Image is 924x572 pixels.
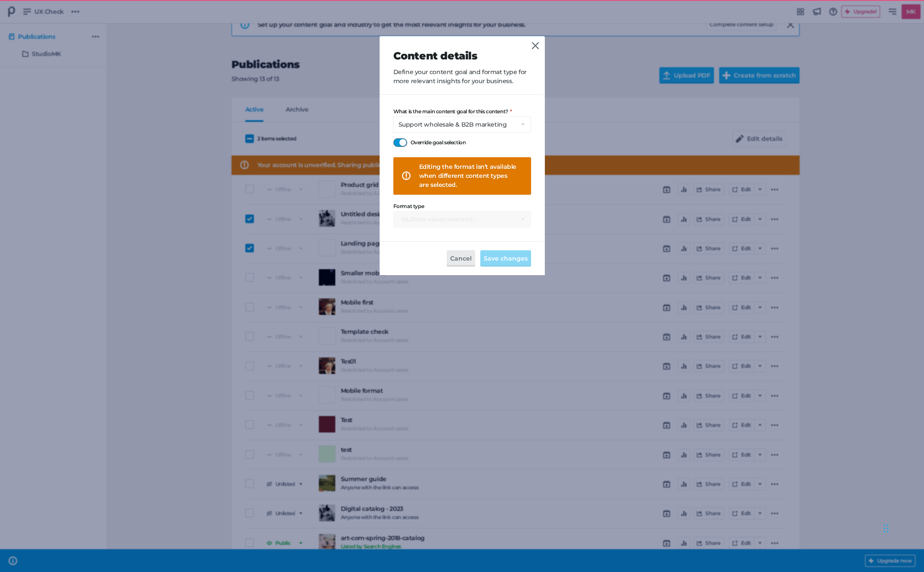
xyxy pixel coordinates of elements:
button: Cancel [447,250,475,267]
p: Define your content goal and format type for more relevant insights for your business. [393,68,531,86]
h2: Content details [393,50,531,62]
span: Override goal selection [411,138,466,147]
a: Close [530,40,541,51]
label: What is the main content goal for this content? [393,109,531,115]
label: Format type [393,203,531,209]
iframe: Chat Widget [881,507,924,548]
div: Drag [884,516,889,541]
div: Editing the format isn’t available when different content types are selected. [419,162,517,190]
